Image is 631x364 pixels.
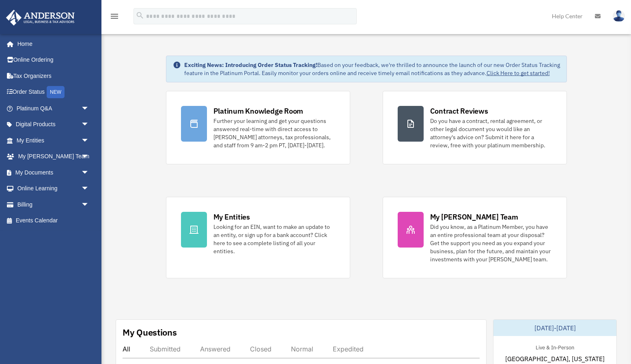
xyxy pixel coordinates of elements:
[213,223,335,255] div: Looking for an EIN, want to make an update to an entity, or sign up for a bank account? Click her...
[505,354,605,364] span: [GEOGRAPHIC_DATA], [US_STATE]
[81,196,97,213] span: arrow_drop_down
[6,164,101,181] a: My Documentsarrow_drop_down
[6,149,101,165] a: My [PERSON_NAME] Teamarrow_drop_down
[6,68,101,84] a: Tax Organizers
[6,100,101,116] a: Platinum Q&Aarrow_drop_down
[6,36,97,52] a: Home
[430,106,488,116] div: Contract Reviews
[291,345,313,353] div: Normal
[6,52,101,68] a: Online Ordering
[184,61,317,69] strong: Exciting News: Introducing Order Status Tracking!
[430,117,552,149] div: Do you have a contract, rental agreement, or other legal document you would like an attorney's ad...
[250,345,271,353] div: Closed
[110,14,119,21] a: menu
[613,10,625,22] img: User Pic
[6,213,101,229] a: Events Calendar
[123,326,177,338] div: My Questions
[6,116,101,133] a: Digital Productsarrow_drop_down
[184,61,560,77] div: Based on your feedback, we're thrilled to announce the launch of our new Order Status Tracking fe...
[81,116,97,133] span: arrow_drop_down
[166,91,350,164] a: Platinum Knowledge Room Further your learning and get your questions answered real-time with dire...
[430,223,552,263] div: Did you know, as a Platinum Member, you have an entire professional team at your disposal? Get th...
[529,342,581,351] div: Live & In-Person
[150,345,181,353] div: Submitted
[81,132,97,149] span: arrow_drop_down
[47,86,65,98] div: NEW
[81,149,97,165] span: arrow_drop_down
[487,69,550,77] a: Click Here to get started!
[333,345,364,353] div: Expedited
[110,11,119,21] i: menu
[6,196,101,213] a: Billingarrow_drop_down
[383,197,567,278] a: My [PERSON_NAME] Team Did you know, as a Platinum Member, you have an entire professional team at...
[6,132,101,149] a: My Entitiesarrow_drop_down
[4,10,77,26] img: Anderson Advisors Platinum Portal
[6,181,101,197] a: Online Learningarrow_drop_down
[81,181,97,197] span: arrow_drop_down
[213,106,304,116] div: Platinum Knowledge Room
[383,91,567,164] a: Contract Reviews Do you have a contract, rental agreement, or other legal document you would like...
[166,197,350,278] a: My Entities Looking for an EIN, want to make an update to an entity, or sign up for a bank accoun...
[136,11,144,20] i: search
[6,84,101,101] a: Order StatusNEW
[123,345,130,353] div: All
[81,100,97,117] span: arrow_drop_down
[200,345,230,353] div: Answered
[493,320,616,336] div: [DATE]-[DATE]
[213,212,250,222] div: My Entities
[213,117,335,149] div: Further your learning and get your questions answered real-time with direct access to [PERSON_NAM...
[81,164,97,181] span: arrow_drop_down
[430,212,518,222] div: My [PERSON_NAME] Team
